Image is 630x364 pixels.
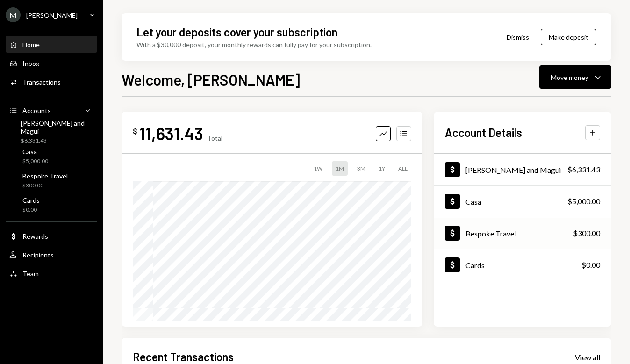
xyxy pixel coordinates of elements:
[6,7,21,22] div: M
[133,127,137,136] div: $
[310,161,326,176] div: 1W
[567,196,600,207] div: $5,000.00
[22,270,39,278] div: Team
[26,11,78,19] div: [PERSON_NAME]
[567,164,600,175] div: $6,331.43
[22,232,48,240] div: Rewards
[22,78,61,86] div: Transactions
[139,123,203,144] div: 11,631.43
[136,24,337,40] div: Let your deposits cover your subscription
[465,261,485,270] div: Cards
[465,229,516,238] div: Bespoke Travel
[6,36,97,53] a: Home
[21,137,93,145] div: $6,331.43
[207,134,222,142] div: Total
[581,259,600,271] div: $0.00
[541,29,596,45] button: Make deposit
[434,154,611,185] a: [PERSON_NAME] and Magui$6,331.43
[394,161,411,176] div: ALL
[434,217,611,249] a: Bespoke Travel$300.00
[6,102,97,119] a: Accounts
[6,169,97,192] a: Bespoke Travel$300.00
[22,251,54,259] div: Recipients
[22,206,40,214] div: $0.00
[434,186,611,217] a: Casa$5,000.00
[6,145,97,167] a: Casa$5,000.00
[465,165,561,174] div: [PERSON_NAME] and Magui
[539,65,611,89] button: Move money
[6,73,97,90] a: Transactions
[495,26,541,48] button: Dismiss
[136,40,372,50] div: With a $30,000 deposit, your monthly rewards can fully pay for your subscription.
[122,70,300,89] h1: Welcome, [PERSON_NAME]
[465,197,481,206] div: Casa
[22,172,68,180] div: Bespoke Travel
[575,352,600,362] a: View all
[22,148,48,156] div: Casa
[353,161,369,176] div: 3M
[445,125,522,140] h2: Account Details
[375,161,389,176] div: 1Y
[22,182,68,190] div: $300.00
[21,119,93,135] div: [PERSON_NAME] and Magui
[573,228,600,239] div: $300.00
[22,41,40,49] div: Home
[6,228,97,244] a: Rewards
[22,196,40,204] div: Cards
[6,265,97,282] a: Team
[434,249,611,280] a: Cards$0.00
[332,161,348,176] div: 1M
[551,72,588,82] div: Move money
[6,55,97,71] a: Inbox
[22,59,39,67] div: Inbox
[6,193,97,216] a: Cards$0.00
[6,246,97,263] a: Recipients
[22,157,48,165] div: $5,000.00
[22,107,51,114] div: Accounts
[6,121,97,143] a: [PERSON_NAME] and Magui$6,331.43
[575,353,600,362] div: View all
